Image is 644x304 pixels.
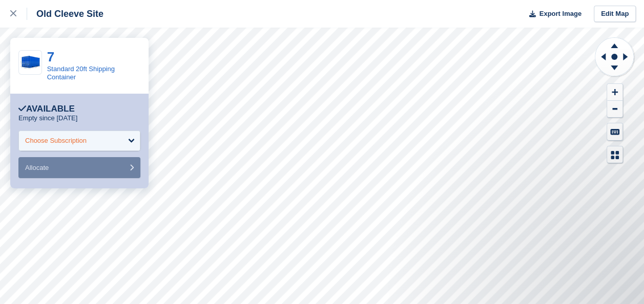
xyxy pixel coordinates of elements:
[18,104,75,114] div: Available
[607,123,622,140] button: Keyboard Shortcuts
[25,164,49,171] span: Allocate
[19,56,41,69] img: container_img_1.PNG
[594,6,636,23] a: Edit Map
[47,49,54,64] a: 7
[539,9,581,19] span: Export Image
[18,114,77,122] p: Empty since [DATE]
[27,8,103,20] div: Old Cleeve Site
[25,136,87,146] div: Choose Subscription
[607,101,622,118] button: Zoom Out
[523,6,581,23] button: Export Image
[18,157,140,178] button: Allocate
[607,84,622,101] button: Zoom In
[47,65,115,81] a: Standard 20ft Shipping Container
[607,146,622,163] button: Map Legend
